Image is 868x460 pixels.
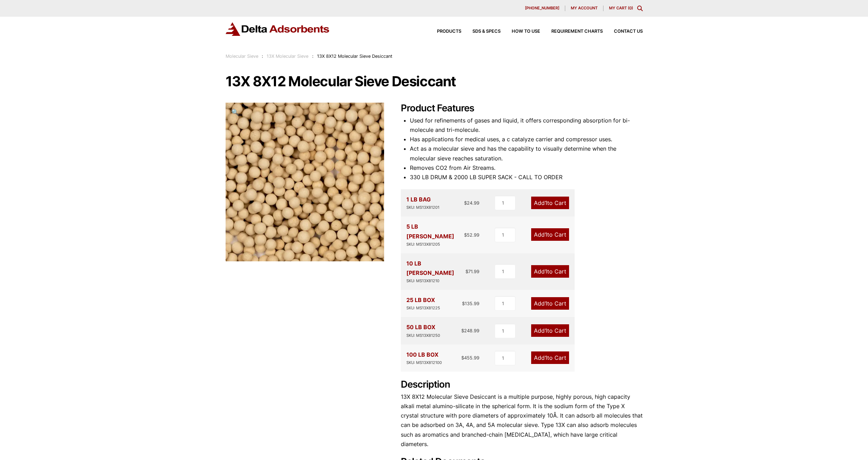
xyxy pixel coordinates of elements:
[637,6,643,11] div: Toggle Modal Content
[410,116,643,135] li: Used for refinements of gases and liquid, it offers corresponding absorption for bi-molecule and ...
[531,197,569,209] a: Add1to Cart
[565,6,603,11] a: My account
[545,327,547,334] span: 1
[545,268,547,275] span: 1
[545,231,547,238] span: 1
[614,29,643,34] span: Contact Us
[401,392,643,449] p: 13X 8X12 Molecular Sieve Desiccant is a multiple purpose, highly porous, high capacity alkali met...
[312,54,314,59] span: :
[551,29,603,34] span: Requirement Charts
[437,29,461,34] span: Products
[540,29,603,34] a: Requirement Charts
[406,278,466,284] div: SKU: MS13X81210
[262,54,263,59] span: :
[461,355,479,360] bdi: 455.99
[406,323,440,339] div: 50 LB BOX
[465,269,468,274] span: $
[267,54,308,59] a: 13X Molecular Sieve
[464,232,479,238] bdi: 52.99
[406,350,442,366] div: 100 LB BOX
[545,354,547,361] span: 1
[464,200,479,206] bdi: 24.99
[401,379,643,390] h2: Description
[410,144,643,163] li: Act as a molecular sieve and has the capability to visually determine when the molecular sieve re...
[512,29,540,34] span: How to Use
[461,328,464,333] span: $
[531,297,569,310] a: Add1to Cart
[465,269,479,274] bdi: 71.99
[406,195,439,211] div: 1 LB BAG
[462,301,479,306] bdi: 135.99
[410,163,643,173] li: Removes CO2 from Air Streams.
[410,135,643,144] li: Has applications for medical uses, a c catalyze carrier and compressor uses.
[531,351,569,364] a: Add1to Cart
[545,199,547,206] span: 1
[461,29,501,34] a: SDS & SPECS
[472,29,501,34] span: SDS & SPECS
[464,200,467,206] span: $
[603,29,643,34] a: Contact Us
[231,108,239,116] span: 🔍
[571,6,598,10] span: My account
[531,265,569,278] a: Add1to Cart
[461,328,479,333] bdi: 248.99
[401,103,643,114] h2: Product Features
[501,29,540,34] a: How to Use
[426,29,461,34] a: Products
[317,54,392,59] span: 13X 8X12 Molecular Sieve Desiccant
[226,54,258,59] a: Molecular Sieve
[461,355,464,360] span: $
[519,6,565,11] a: [PHONE_NUMBER]
[406,359,442,366] div: SKU: MS13X812100
[226,103,245,122] a: View full-screen image gallery
[410,173,643,182] li: 330 LB DRUM & 2000 LB SUPER SACK - CALL TO ORDER
[531,324,569,337] a: Add1to Cart
[406,305,440,311] div: SKU: MS13X81225
[462,301,465,306] span: $
[406,241,464,248] div: SKU: MS13X81205
[609,6,633,10] a: My Cart (0)
[226,22,330,36] img: Delta Adsorbents
[545,300,547,307] span: 1
[464,232,467,238] span: $
[629,6,632,10] span: 0
[406,204,439,211] div: SKU: MS13X81201
[406,332,440,339] div: SKU: MS13X81250
[531,228,569,241] a: Add1to Cart
[406,222,464,247] div: 5 LB [PERSON_NAME]
[406,295,440,311] div: 25 LB BOX
[525,6,559,10] span: [PHONE_NUMBER]
[226,74,643,89] h1: 13X 8X12 Molecular Sieve Desiccant
[406,259,466,284] div: 10 LB [PERSON_NAME]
